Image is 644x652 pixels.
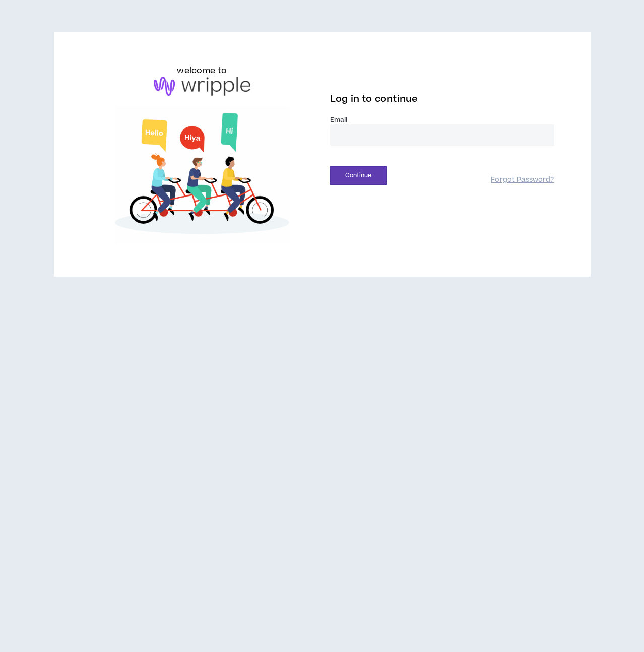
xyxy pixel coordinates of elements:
span: Log in to continue [330,93,418,105]
label: Email [330,115,554,124]
a: Forgot Password? [491,175,554,185]
h6: welcome to [177,64,227,77]
img: logo-brand.png [154,77,250,96]
img: Welcome to Wripple [90,106,314,245]
button: Continue [330,166,387,185]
